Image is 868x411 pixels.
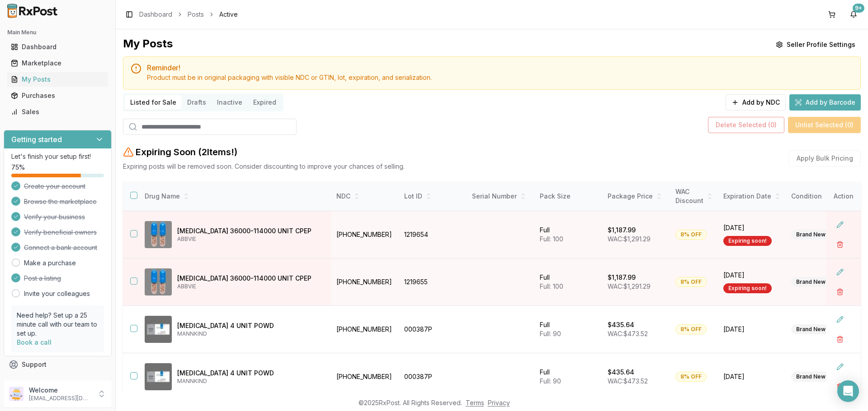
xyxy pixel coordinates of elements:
[177,226,324,236] p: [MEDICAL_DATA] 36000-114000 UNIT CPEP
[7,39,108,55] a: Dashboard
[675,187,712,205] div: WAC Discount
[123,162,405,171] p: Expiring posts will be removed soon. Consider discounting to improve your chances of selling.
[4,356,112,373] button: Support
[534,182,602,211] th: Pack Size
[723,325,780,334] span: [DATE]
[608,273,636,282] p: $1,187.99
[4,40,112,54] button: Dashboard
[726,94,786,111] button: Add by NDC
[791,277,830,287] div: Brand New
[219,10,238,19] span: Active
[11,42,104,51] div: Dashboard
[675,372,707,382] div: 8% OFF
[534,353,602,401] td: Full
[145,268,172,296] img: Creon 36000-114000 UNIT CPEP
[145,192,324,201] div: Drug Name
[608,192,665,201] div: Package Price
[4,72,112,87] button: My Posts
[7,71,108,88] a: My Posts
[832,217,848,233] button: Edit
[7,29,108,36] h2: Main Menu
[136,146,237,158] h2: Expiring Soon ( 2 Item s !)
[147,64,853,71] h5: Reminder!
[846,7,861,22] button: 9+
[404,192,461,201] div: Lot ID
[832,359,848,375] button: Edit
[608,320,634,329] p: $435.64
[399,353,467,401] td: 000387P
[723,192,780,201] div: Expiration Date
[7,104,108,120] a: Sales
[123,37,173,53] div: My Posts
[399,259,467,306] td: 1219655
[4,373,112,389] button: Feedback
[832,331,848,347] button: Delete
[832,311,848,328] button: Edit
[534,211,602,259] td: Full
[336,192,393,201] div: NDC
[177,283,324,290] p: ABBVIE
[125,95,182,110] button: Listed for Sale
[188,10,204,19] a: Posts
[675,230,707,240] div: 8% OFF
[29,395,92,402] p: [EMAIL_ADDRESS][DOMAIN_NAME]
[11,59,104,68] div: Marketplace
[832,264,848,280] button: Edit
[331,211,399,259] td: [PHONE_NUMBER]
[24,197,97,206] span: Browse the marketplace
[786,182,854,211] th: Condition
[212,95,248,110] button: Inactive
[608,330,648,337] span: WAC: $473.52
[4,88,112,103] button: Purchases
[248,95,282,110] button: Expired
[17,338,52,346] a: Book a call
[7,55,108,71] a: Marketplace
[791,230,830,240] div: Brand New
[4,56,112,70] button: Marketplace
[540,330,561,337] span: Full: 90
[9,387,24,401] img: User avatar
[488,399,510,406] a: Privacy
[177,274,324,283] p: [MEDICAL_DATA] 36000-114000 UNIT CPEP
[534,306,602,353] td: Full
[24,289,90,298] a: Invite your colleagues
[177,378,324,385] p: MANNKIND
[837,380,859,402] div: Open Intercom Messenger
[832,284,848,300] button: Delete
[177,330,324,337] p: MANNKIND
[791,324,830,334] div: Brand New
[791,372,830,382] div: Brand New
[24,259,76,268] a: Make a purchase
[770,37,861,53] button: Seller Profile Settings
[832,379,848,395] button: Delete
[723,372,780,381] span: [DATE]
[331,259,399,306] td: [PHONE_NUMBER]
[540,377,561,385] span: Full: 90
[723,271,780,280] span: [DATE]
[139,10,172,19] a: Dashboard
[11,107,104,116] div: Sales
[399,306,467,353] td: 000387P
[17,311,99,338] p: Need help? Set up a 25 minute call with our team to set up.
[11,152,104,161] p: Let's finish your setup first!
[853,4,864,13] div: 9+
[24,243,97,252] span: Connect a bank account
[399,211,467,259] td: 1219654
[723,283,772,293] div: Expiring soon!
[145,221,172,248] img: Creon 36000-114000 UNIT CPEP
[608,282,651,290] span: WAC: $1,291.29
[22,376,52,385] span: Feedback
[789,94,861,111] button: Add by Barcode
[331,353,399,401] td: [PHONE_NUMBER]
[145,363,172,390] img: Afrezza 4 UNIT POWD
[139,10,238,19] nav: breadcrumb
[182,95,212,110] button: Drafts
[608,377,648,385] span: WAC: $473.52
[4,4,61,18] img: RxPost Logo
[147,73,853,82] div: Product must be in original packaging with visible NDC or GTIN, lot, expiration, and serialization.
[723,223,780,232] span: [DATE]
[826,182,861,211] th: Action
[608,226,636,235] p: $1,187.99
[145,316,172,343] img: Afrezza 4 UNIT POWD
[11,163,25,172] span: 75 %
